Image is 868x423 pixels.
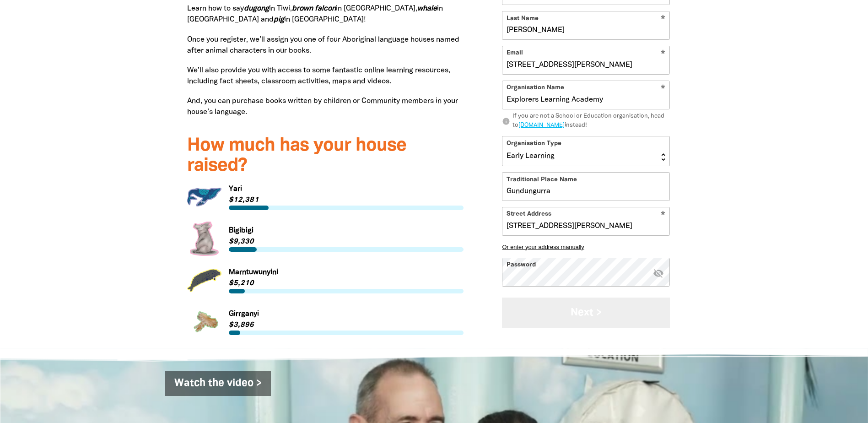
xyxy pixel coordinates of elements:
[518,123,565,128] a: [DOMAIN_NAME]
[187,65,464,87] p: We’ll also provide you with access to some fantastic online learning resources, including fact sh...
[187,136,464,176] h3: How much has your house raised?
[165,371,271,396] a: Watch the video >
[653,267,664,280] button: visibility_off
[292,5,336,12] em: brown falcon
[653,267,664,278] i: Hide password
[187,3,464,25] p: Learn how to say in Tiwi, in [GEOGRAPHIC_DATA], in [GEOGRAPHIC_DATA] and in [GEOGRAPHIC_DATA]!
[502,244,670,250] button: Or enter your address manually
[502,298,670,328] button: Next >
[502,117,510,125] i: info
[417,5,437,12] strong: whale
[274,16,284,23] strong: pig
[244,5,269,12] strong: dugong
[187,180,464,339] div: Paginated content
[187,34,464,56] p: Once you register, we’ll assign you one of four Aboriginal language houses named after animal cha...
[512,112,670,130] div: If you are not a School or Education organisation, head to instead!
[187,96,464,118] p: And, you can purchase books written by children or Community members in your house’s language.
